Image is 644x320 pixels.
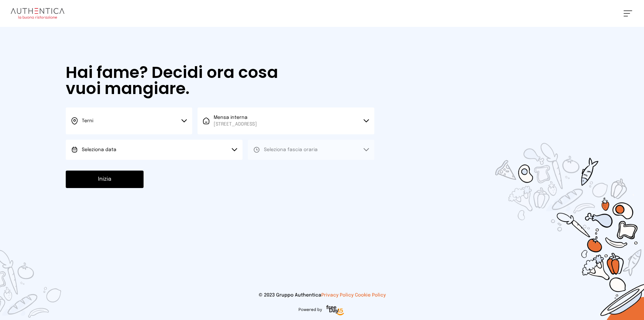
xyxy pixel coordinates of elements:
img: logo-freeday.3e08031.png [325,304,346,317]
span: Mensa interna [214,114,257,128]
button: Mensa interna[STREET_ADDRESS] [198,107,374,134]
span: Seleziona data [82,147,116,152]
p: © 2023 Gruppo Authentica [11,292,633,299]
span: Powered by [299,307,322,313]
button: Inizia [66,171,144,188]
span: Seleziona fascia oraria [264,147,318,152]
a: Cookie Policy [355,293,386,298]
button: Seleziona data [66,140,243,160]
img: logo.8f33a47.png [11,8,64,19]
img: sticker-selezione-mensa.70a28f7.png [456,104,644,320]
button: Seleziona fascia oraria [248,140,374,160]
span: Terni [82,119,93,123]
button: Terni [66,107,192,134]
h1: Hai fame? Decidi ora cosa vuoi mangiare. [66,64,297,97]
a: Privacy Policy [321,293,354,298]
span: [STREET_ADDRESS] [214,121,257,128]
